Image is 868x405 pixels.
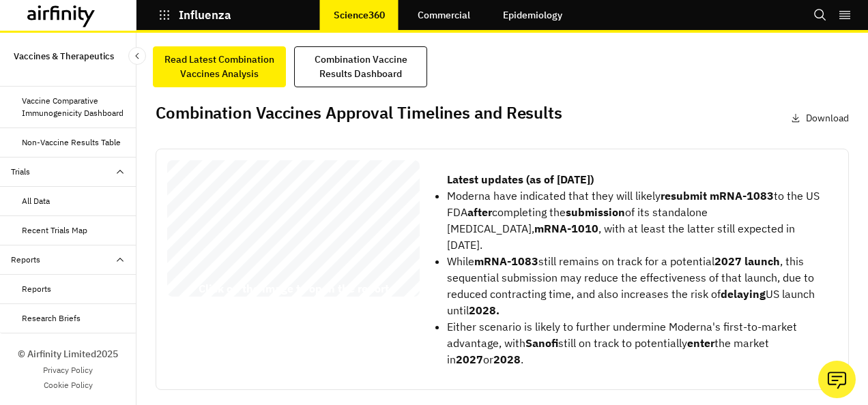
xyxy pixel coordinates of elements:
[201,166,374,289] span: This Airfinity report is intended to be used by [PERSON_NAME] at GSK exclusively. Not for reprodu...
[173,295,187,297] span: © 2025 Airfinity
[456,352,483,366] strong: 2027
[534,222,598,235] strong: mRNA-1010
[18,347,118,361] p: © Airfinity Limited 2025
[22,224,87,237] div: Recent Trials Map
[721,287,766,301] strong: delaying
[162,52,277,81] div: Read Latest Combination Vaccines Analysis
[467,205,492,219] strong: after
[710,189,774,202] strong: mRNA-1083
[227,193,409,209] span: 19/influenza Combination
[22,283,51,295] div: Reports
[220,193,226,209] span: -
[22,95,126,119] div: Vaccine Comparative Immunogenicity Dashboard
[447,253,826,318] li: While still remains on track for a potential , this sequential submission may reduce the effectiv...
[43,364,93,376] a: Privacy Policy
[158,3,231,27] button: Influenza
[447,187,826,253] li: Moderna have indicated that they will likely to the US FDA completing the of its standalone [MEDI...
[447,318,826,367] li: Either scenario is likely to further undermine Moderna's first-to-market advantage, with still on...
[813,3,827,27] button: Search
[714,254,780,268] strong: 2027 launch
[174,262,225,277] span: [DATE]
[188,295,189,297] span: –
[303,52,418,81] div: Combination Vaccine Results Dashboard
[190,295,209,297] span: Private & Co nfidential
[525,336,558,350] strong: Sanofi
[22,312,81,325] div: Research Briefs
[334,10,385,20] p: Science360
[469,303,500,317] strong: 2028.
[44,379,93,391] a: Cookie Policy
[179,9,231,21] p: Influenza
[11,254,40,266] div: Reports
[493,352,521,366] strong: 2028
[174,234,363,250] span: Results, and Future Market
[14,44,114,68] p: Vaccines & Therapeutics
[661,189,707,202] strong: resubmit
[174,213,381,229] span: Vaccines’ Approval Timelines,
[22,136,121,149] div: Non-Vaccine Results Table
[566,205,625,219] strong: submission
[128,47,146,65] button: Close Sidebar
[818,361,856,398] button: Ask our analysts
[474,254,538,268] strong: mRNA-1083
[687,336,714,350] strong: enter
[806,111,849,125] p: Download
[447,172,594,186] strong: Latest updates (as of [DATE])
[174,193,294,209] span: [MEDICAL_DATA]
[22,195,50,207] div: All Data
[11,166,30,178] div: Trials
[156,103,562,123] h2: Combination Vaccines Approval Timelines and Results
